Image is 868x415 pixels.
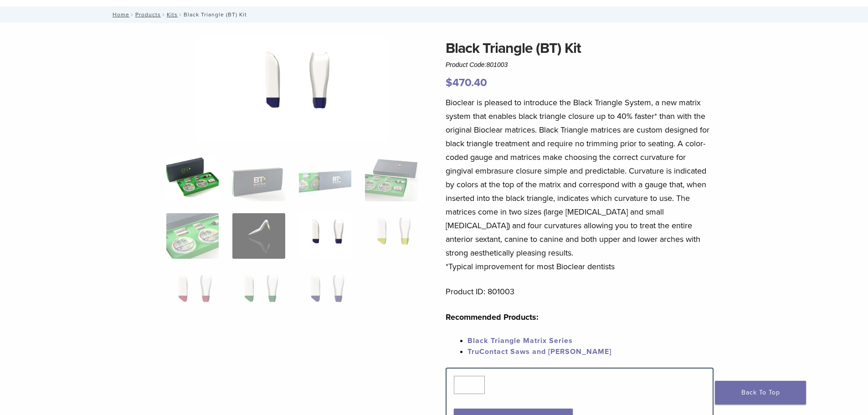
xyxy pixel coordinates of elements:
a: Black Triangle Matrix Series [467,336,573,345]
img: Black Triangle (BT) Kit - Image 7 [197,37,387,144]
img: Black Triangle (BT) Kit - Image 4 [365,156,417,201]
a: Products [135,11,161,18]
span: / [129,12,135,17]
img: Black Triangle (BT) Kit - Image 9 [166,271,219,316]
strong: Recommended Products: [446,312,539,322]
h1: Black Triangle (BT) Kit [446,37,714,59]
img: Black Triangle (BT) Kit - Image 3 [299,156,351,201]
img: Black Triangle (BT) Kit - Image 11 [299,271,351,316]
img: Black Triangle (BT) Kit - Image 7 [299,213,351,259]
img: Intro-Black-Triangle-Kit-6-Copy-e1548792917662-324x324.jpg [166,156,219,201]
img: Black Triangle (BT) Kit - Image 8 [365,213,417,259]
img: Black Triangle (BT) Kit - Image 6 [232,213,285,259]
a: Back To Top [715,381,806,405]
img: Black Triangle (BT) Kit - Image 5 [166,213,219,259]
a: TruContact Saws and [PERSON_NAME] [467,347,611,356]
span: / [161,12,167,17]
a: Kits [167,11,178,18]
a: Home [110,11,129,18]
img: Black Triangle (BT) Kit - Image 2 [232,156,285,201]
img: Black Triangle (BT) Kit - Image 10 [232,271,285,316]
p: Product ID: 801003 [446,285,714,298]
span: 801003 [487,61,508,68]
bdi: 470.40 [446,76,487,89]
span: $ [446,76,452,89]
nav: Black Triangle (BT) Kit [106,6,762,23]
span: Product Code: [446,61,508,68]
p: Bioclear is pleased to introduce the Black Triangle System, a new matrix system that enables blac... [446,96,714,273]
span: / [178,12,184,17]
